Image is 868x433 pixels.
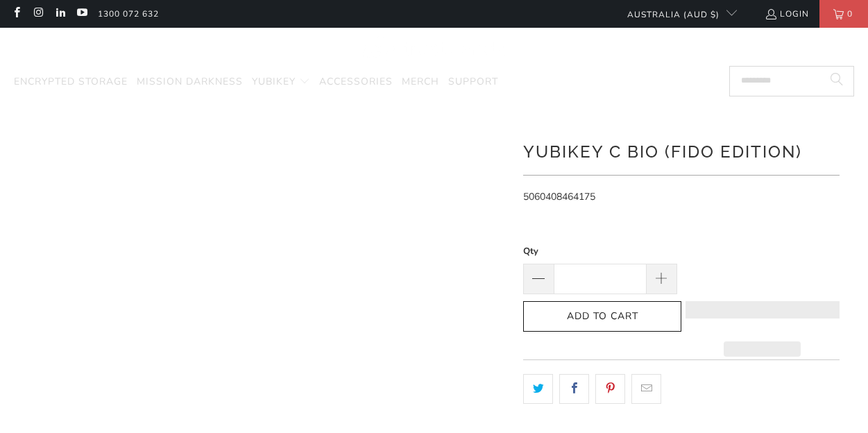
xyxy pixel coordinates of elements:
[523,190,595,203] span: 5060408464175
[137,66,243,99] a: Mission Darkness
[523,301,681,332] button: Add to Cart
[252,75,296,88] span: YubiKey
[631,374,661,403] a: Email this to a friend
[523,374,553,403] a: Share this on Twitter
[595,374,625,403] a: Share this on Pinterest
[14,75,128,88] span: Encrypted Storage
[10,8,22,19] a: Trust Panda Australia on Facebook
[32,8,44,19] a: Trust Panda Australia on Instagram
[98,6,159,22] a: 1300 072 632
[252,66,310,99] summary: YubiKey
[819,66,854,96] button: Search
[523,244,677,259] label: Qty
[137,75,243,88] span: Mission Darkness
[402,75,439,88] span: Merch
[523,137,839,164] h1: YubiKey C Bio (FIDO Edition)
[448,75,498,88] span: Support
[448,66,498,99] a: Support
[729,66,854,96] input: Search...
[538,311,667,323] span: Add to Cart
[14,66,498,99] nav: Translation missing: en.navigation.header.main_nav
[402,66,439,99] a: Merch
[76,8,87,19] a: Trust Panda Australia on YouTube
[14,66,128,99] a: Encrypted Storage
[559,374,589,403] a: Share this on Facebook
[363,35,505,63] img: Trust Panda Australia
[54,8,66,19] a: Trust Panda Australia on LinkedIn
[765,6,809,22] a: Login
[319,66,393,99] a: Accessories
[319,75,393,88] span: Accessories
